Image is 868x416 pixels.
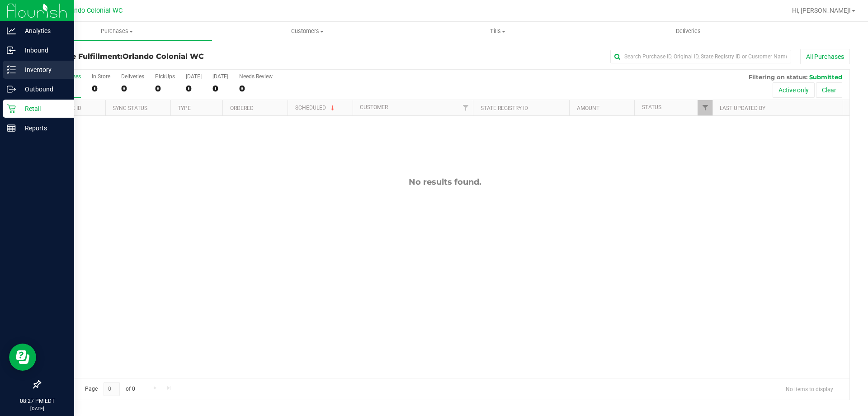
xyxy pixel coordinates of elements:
[402,22,593,41] a: Tills
[22,27,212,35] span: Purchases
[749,73,807,81] span: Filtering on status:
[239,73,273,80] div: Needs Review
[698,100,712,115] a: Filter
[7,124,16,133] inline-svg: Reports
[186,83,202,94] div: 0
[155,83,175,94] div: 0
[230,105,254,111] a: Ordered
[7,65,16,74] inline-svg: Inventory
[16,45,70,56] p: Inbound
[403,27,592,35] span: Tills
[22,22,212,41] a: Purchases
[16,84,70,95] p: Outbound
[809,73,842,81] span: Submitted
[186,73,202,80] div: [DATE]
[62,7,123,14] span: Orlando Colonial WC
[360,104,388,110] a: Customer
[778,382,840,396] span: No items to display
[458,100,473,115] a: Filter
[16,64,70,75] p: Inventory
[121,73,144,80] div: Deliveries
[816,82,842,98] button: Clear
[212,73,228,80] div: [DATE]
[4,405,70,412] p: [DATE]
[792,7,851,14] span: Hi, [PERSON_NAME]!
[7,26,16,35] inline-svg: Analytics
[113,105,147,111] a: Sync Status
[593,22,783,41] a: Deliveries
[720,105,765,111] a: Last Updated By
[7,85,16,94] inline-svg: Outbound
[92,83,110,94] div: 0
[40,177,849,187] div: No results found.
[239,83,273,94] div: 0
[610,50,791,63] input: Search Purchase ID, Original ID, State Registry ID or Customer Name...
[16,103,70,114] p: Retail
[664,27,713,35] span: Deliveries
[577,105,599,111] a: Amount
[212,22,402,41] a: Customers
[642,104,661,110] a: Status
[9,344,36,371] iframe: Resource center
[7,104,16,113] inline-svg: Retail
[800,49,850,64] button: All Purchases
[16,123,70,134] p: Reports
[92,73,110,80] div: In Store
[40,53,310,61] h3: Purchase Fulfillment:
[178,105,191,111] a: Type
[481,105,528,111] a: State Registry ID
[155,73,175,80] div: PickUps
[121,83,144,94] div: 0
[295,105,336,111] a: Scheduled
[16,25,70,36] p: Analytics
[4,397,70,405] p: 08:27 PM EDT
[7,46,16,55] inline-svg: Inbound
[212,27,402,35] span: Customers
[77,382,142,396] span: Page of 0
[123,52,204,61] span: Orlando Colonial WC
[773,82,815,98] button: Active only
[212,83,228,94] div: 0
